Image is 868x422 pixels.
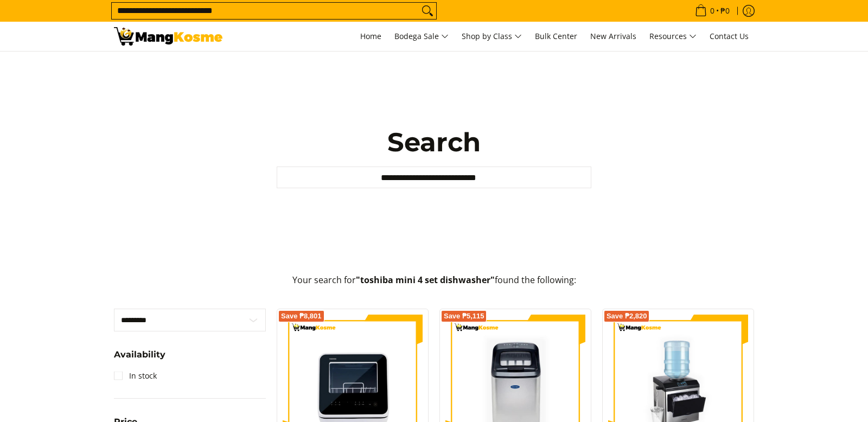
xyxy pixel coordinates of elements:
span: Save ₱8,801 [281,313,322,319]
button: Search [419,3,436,19]
span: Bulk Center [535,31,577,41]
strong: "toshiba mini 4 set dishwasher" [356,274,495,286]
span: Save ₱5,115 [444,313,484,319]
span: Contact Us [710,31,749,41]
a: Bulk Center [529,22,583,51]
span: Save ₱2,820 [607,313,647,319]
img: Search: 9 results found for &quot;toshiba mini 4 set dishwasher&quot; | Mang Kosme [114,27,222,46]
a: In stock [114,367,157,385]
p: Your search for found the following: [114,273,754,298]
a: Contact Us [704,22,754,51]
span: Home [360,31,381,41]
span: ₱0 [719,7,731,15]
a: Bodega Sale [389,22,454,51]
a: Home [355,22,387,51]
span: • [692,5,733,17]
span: New Arrivals [590,31,636,41]
summary: Open [114,350,165,367]
a: Resources [644,22,702,51]
span: Availability [114,350,165,359]
nav: Main Menu [233,22,754,51]
span: Bodega Sale [394,30,449,43]
span: Resources [649,30,697,43]
a: New Arrivals [585,22,642,51]
a: Shop by Class [456,22,527,51]
span: 0 [709,7,716,15]
h1: Search [277,126,591,158]
span: Shop by Class [462,30,522,43]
